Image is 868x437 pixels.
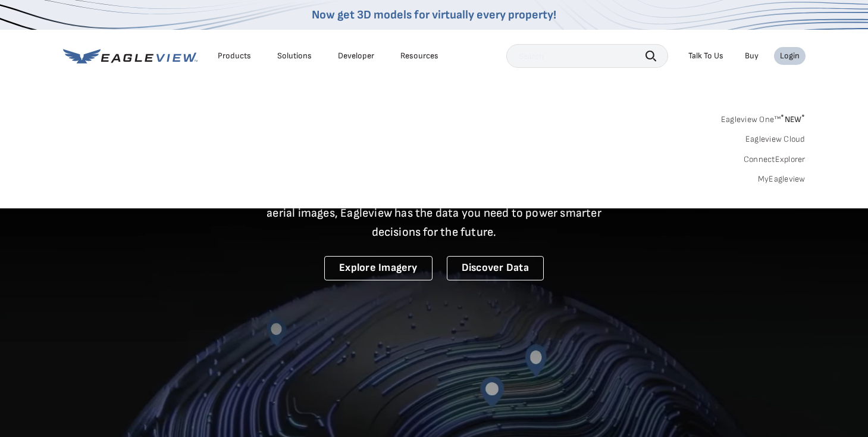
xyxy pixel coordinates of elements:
[338,51,374,61] a: Developer
[721,111,806,124] a: Eagleview One™*NEW*
[745,51,759,61] a: Buy
[506,44,668,68] input: Search
[277,51,312,61] div: Solutions
[744,154,806,165] a: ConnectExplorer
[252,185,616,242] p: A new era starts here. Built on more than 3.5 billion high-resolution aerial images, Eagleview ha...
[780,51,800,61] div: Login
[781,114,805,124] span: NEW
[758,174,806,185] a: MyEagleview
[400,51,438,61] div: Resources
[324,256,433,280] a: Explore Imagery
[312,8,556,22] a: Now get 3D models for virtually every property!
[688,51,723,61] div: Talk To Us
[745,134,806,145] a: Eagleview Cloud
[218,51,251,61] div: Products
[447,256,544,280] a: Discover Data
